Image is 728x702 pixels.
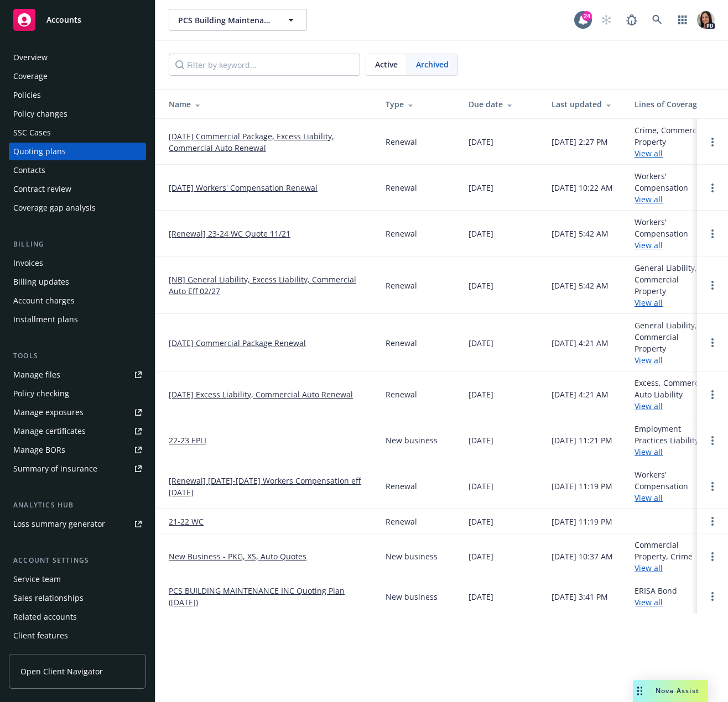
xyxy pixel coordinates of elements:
[706,388,719,401] a: Open options
[169,475,368,498] a: [Renewal] [DATE]-[DATE] Workers Compensation eff [DATE]
[552,337,609,349] div: [DATE] 4:21 AM
[13,143,66,160] div: Quoting plans
[552,434,612,446] div: [DATE] 11:21 PM
[552,591,608,603] div: [DATE] 3:41 PM
[386,434,438,446] div: New business
[386,98,451,110] div: Type
[13,161,45,179] div: Contacts
[635,98,711,110] div: Lines of Coverage
[706,279,719,292] a: Open options
[13,460,97,478] div: Summary of insurance
[9,273,146,291] a: Billing updates
[706,590,719,603] a: Open options
[9,500,146,511] div: Analytics hub
[635,194,663,205] a: View all
[9,555,146,566] div: Account settings
[386,480,417,492] div: Renewal
[635,377,711,412] div: Excess, Commercial Auto Liability
[9,49,146,66] a: Overview
[672,9,694,31] a: Switch app
[9,67,146,85] a: Coverage
[633,680,708,702] button: Nova Assist
[13,199,96,217] div: Coverage gap analysis
[13,311,78,328] div: Installment plans
[386,228,417,239] div: Renewal
[386,136,417,148] div: Renewal
[635,319,711,366] div: General Liability, Commercial Property
[552,551,613,562] div: [DATE] 10:37 AM
[635,423,711,458] div: Employment Practices Liability
[635,401,663,411] a: View all
[169,551,306,562] a: New Business - PKG, XS, Auto Quotes
[13,105,67,123] div: Policy changes
[552,389,609,400] div: [DATE] 4:21 AM
[469,516,493,527] div: [DATE]
[169,585,368,608] a: PCS BUILDING MAINTENANCE INC Quoting Plan ([DATE])
[9,239,146,250] div: Billing
[9,4,146,35] a: Accounts
[621,9,643,31] a: Report a Bug
[552,182,613,193] div: [DATE] 10:22 AM
[656,686,699,695] span: Nova Assist
[13,366,60,384] div: Manage files
[635,447,663,457] a: View all
[9,105,146,123] a: Policy changes
[469,182,493,193] div: [DATE]
[13,570,61,588] div: Service team
[386,337,417,349] div: Renewal
[13,515,105,533] div: Loss summary generator
[706,135,719,149] a: Open options
[9,350,146,362] div: Tools
[9,366,146,384] a: Manage files
[706,434,719,447] a: Open options
[9,292,146,310] a: Account charges
[169,434,206,446] a: 22-23 EPLI
[697,11,715,29] img: photo
[9,161,146,179] a: Contacts
[635,124,711,159] div: Crime, Commercial Property
[9,311,146,328] a: Installment plans
[386,516,417,527] div: Renewal
[169,9,307,31] button: PCS Building Maintenance Inc
[13,254,43,272] div: Invoices
[9,589,146,607] a: Sales relationships
[13,180,71,198] div: Contract review
[635,493,663,503] a: View all
[13,67,48,85] div: Coverage
[469,280,493,291] div: [DATE]
[552,516,612,527] div: [DATE] 11:19 PM
[9,441,146,459] a: Manage BORs
[706,227,719,240] a: Open options
[13,273,69,291] div: Billing updates
[635,240,663,250] a: View all
[13,441,65,459] div: Manage BORs
[9,404,146,421] a: Manage exposures
[9,254,146,272] a: Invoices
[552,280,609,291] div: [DATE] 5:42 AM
[9,422,146,440] a: Manage certificates
[169,54,360,76] input: Filter by keyword...
[386,280,417,291] div: Renewal
[469,389,493,400] div: [DATE]
[635,597,663,607] a: View all
[13,124,51,142] div: SSC Cases
[386,591,438,603] div: New business
[635,563,663,573] a: View all
[169,228,290,239] a: [Renewal] 23-24 WC Quote 11/21
[13,404,84,421] div: Manage exposures
[469,98,534,110] div: Due date
[13,608,77,626] div: Related accounts
[635,297,663,308] a: View all
[13,589,84,607] div: Sales relationships
[469,136,493,148] div: [DATE]
[635,585,677,608] div: ERISA Bond
[416,59,449,70] span: Archived
[635,262,711,308] div: General Liability, Commercial Property
[9,199,146,217] a: Coverage gap analysis
[13,292,75,310] div: Account charges
[9,86,146,104] a: Policies
[9,627,146,645] a: Client features
[552,480,612,492] div: [DATE] 11:19 PM
[169,182,318,193] a: [DATE] Workers' Compensation Renewal
[46,15,81,24] span: Accounts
